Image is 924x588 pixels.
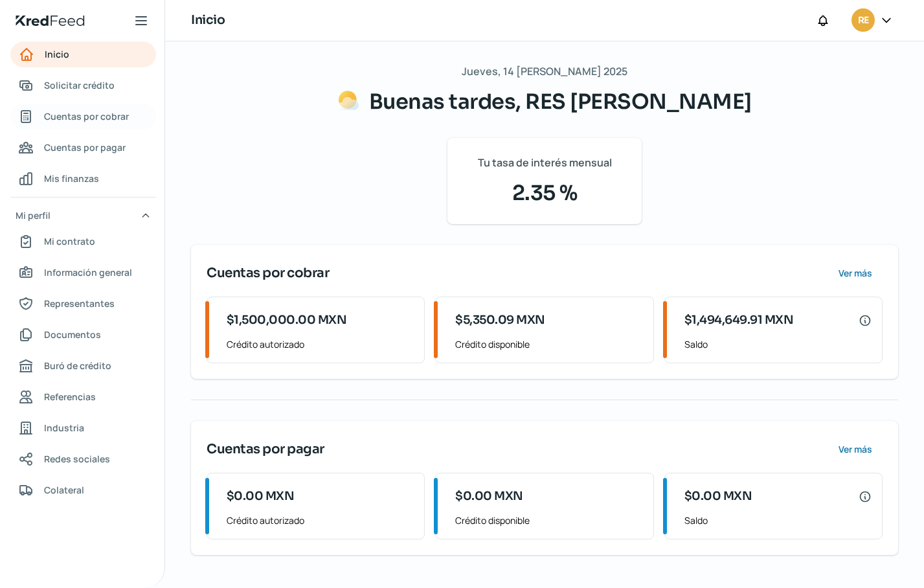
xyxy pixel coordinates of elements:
[10,166,156,192] a: Mis finanzas
[44,326,101,343] span: Documentos
[455,488,523,505] span: $0.00 MXN
[227,311,347,329] span: $1,500,000.00 MXN
[44,389,96,405] span: Referencias
[44,420,84,436] span: Industria
[191,11,225,30] h1: Inicio
[463,177,626,209] span: 2.35 %
[44,77,115,93] span: Solicitar crédito
[10,415,156,441] a: Industria
[828,436,883,462] button: Ver más
[338,90,359,111] img: Saludos
[478,153,612,172] span: Tu tasa de interés mensual
[44,357,111,374] span: Buró de crédito
[10,260,156,286] a: Información general
[839,269,872,278] span: Ver más
[44,482,84,498] span: Colateral
[10,322,156,348] a: Documentos
[455,311,545,329] span: $5,350.09 MXN
[10,384,156,410] a: Referencias
[10,353,156,379] a: Buró de crédito
[10,291,156,317] a: Representantes
[455,512,642,528] span: Crédito disponible
[227,488,295,505] span: $0.00 MXN
[684,512,872,528] span: Saldo
[45,46,69,62] span: Inicio
[10,477,156,503] a: Colateral
[858,13,868,28] span: RE
[10,104,156,130] a: Cuentas por cobrar
[10,73,156,98] a: Solicitar crédito
[227,336,414,352] span: Crédito autorizado
[44,170,99,187] span: Mis finanzas
[684,311,794,329] span: $1,494,649.91 MXN
[44,233,95,249] span: Mi contrato
[207,264,329,283] span: Cuentas por cobrar
[684,488,752,505] span: $0.00 MXN
[369,89,752,115] span: Buenas tardes, RES [PERSON_NAME]
[227,512,414,528] span: Crédito autorizado
[839,445,872,454] span: Ver más
[10,41,156,67] a: Inicio
[44,139,126,155] span: Cuentas por pagar
[10,135,156,161] a: Cuentas por pagar
[16,207,51,223] span: Mi perfil
[207,440,324,459] span: Cuentas por pagar
[10,229,156,254] a: Mi contrato
[10,446,156,472] a: Redes sociales
[455,336,642,352] span: Crédito disponible
[44,108,129,124] span: Cuentas por cobrar
[684,336,872,352] span: Saldo
[462,62,627,81] span: Jueves, 14 [PERSON_NAME] 2025
[44,451,110,467] span: Redes sociales
[828,260,883,286] button: Ver más
[44,295,115,311] span: Representantes
[44,264,132,280] span: Información general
